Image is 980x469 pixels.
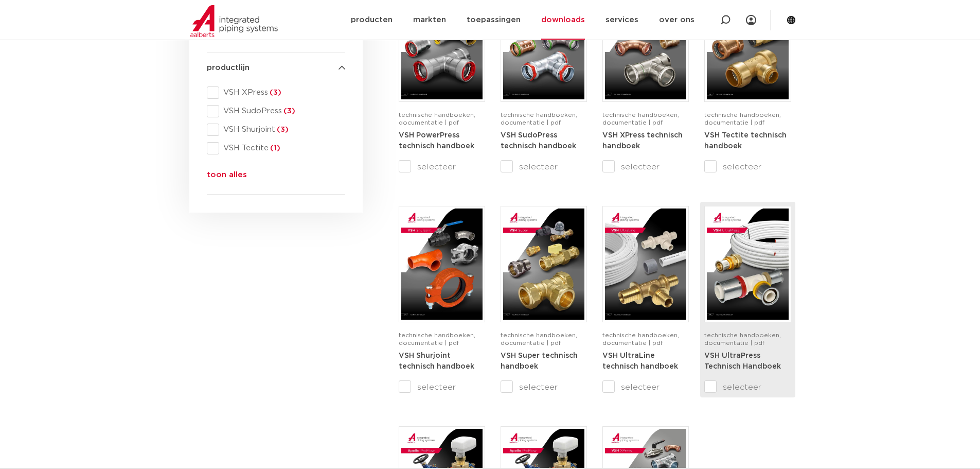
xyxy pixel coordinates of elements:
[275,126,289,133] span: (3)
[602,161,689,173] label: selecteer
[602,332,679,346] span: technische handboeken, documentatie | pdf
[704,112,781,126] span: technische handboeken, documentatie | pdf
[704,381,791,393] label: selecteer
[602,352,678,371] a: VSH UltraLine technisch handboek
[704,131,787,150] a: VSH Tectite technisch handboek
[602,381,689,393] label: selecteer
[399,332,475,346] span: technische handboeken, documentatie | pdf
[501,112,577,126] span: technische handboeken, documentatie | pdf
[399,352,474,371] a: VSH Shurjoint technisch handboek
[605,209,686,320] img: VSH-UltraLine_A4TM_5010216_2022_1.0_NL-pdf.jpg
[207,86,345,99] div: VSH XPress(3)
[501,352,578,371] a: VSH Super technisch handboek
[704,161,791,173] label: selecteer
[399,381,485,393] label: selecteer
[399,161,485,173] label: selecteer
[501,132,576,150] strong: VSH SudoPress technisch handboek
[399,131,474,150] a: VSH PowerPress technisch handboek
[219,88,345,98] span: VSH XPress
[704,352,781,371] strong: VSH UltraPress Technisch Handboek
[707,209,788,320] img: VSH-UltraPress_A4TM_5008751_2025_3.0_NL-pdf.jpg
[399,112,475,126] span: technische handboeken, documentatie | pdf
[704,352,781,371] a: VSH UltraPress Technisch Handboek
[207,142,345,154] div: VSH Tectite(1)
[269,144,280,152] span: (1)
[602,112,679,126] span: technische handboeken, documentatie | pdf
[501,352,578,371] strong: VSH Super technisch handboek
[501,161,587,173] label: selecteer
[207,124,345,136] div: VSH Shurjoint(3)
[268,89,281,96] span: (3)
[503,209,584,320] img: VSH-Super_A4TM_5007411-2022-2.1_NL-1-pdf.jpg
[501,131,576,150] a: VSH SudoPress technisch handboek
[401,209,483,320] img: VSH-Shurjoint_A4TM_5008731_2024_3.0_EN-pdf.jpg
[399,132,474,150] strong: VSH PowerPress technisch handboek
[704,332,781,346] span: technische handboeken, documentatie | pdf
[704,132,787,150] strong: VSH Tectite technisch handboek
[602,352,678,371] strong: VSH UltraLine technisch handboek
[282,107,295,115] span: (3)
[207,62,345,74] h4: productlijn
[207,169,247,185] button: toon alles
[602,132,683,150] strong: VSH XPress technisch handboek
[602,131,683,150] a: VSH XPress technisch handboek
[219,106,345,116] span: VSH SudoPress
[207,105,345,117] div: VSH SudoPress(3)
[219,125,345,135] span: VSH Shurjoint
[501,332,577,346] span: technische handboeken, documentatie | pdf
[219,143,345,153] span: VSH Tectite
[399,352,474,371] strong: VSH Shurjoint technisch handboek
[501,381,587,393] label: selecteer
